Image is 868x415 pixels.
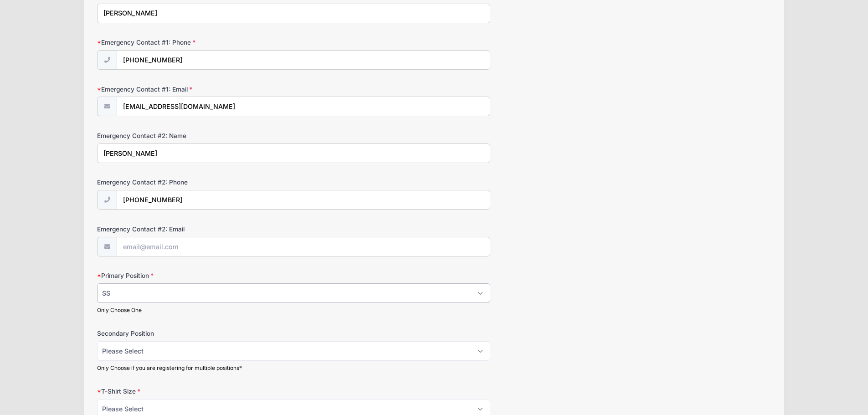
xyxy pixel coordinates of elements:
input: email@email.com [117,97,490,116]
input: email@email.com [117,237,490,256]
label: Emergency Contact #1: Phone [97,38,322,47]
label: Emergency Contact #1: Email [97,85,322,94]
div: Only Choose One [97,306,490,314]
label: Emergency Contact #2: Phone [97,178,322,187]
label: Emergency Contact #2: Email [97,225,322,234]
label: Emergency Contact #2: Name [97,131,322,140]
label: Primary Position [97,271,322,280]
label: T-Shirt Size [97,387,322,396]
input: (xxx) xxx-xxxx [117,190,490,210]
label: Secondary Position [97,329,322,338]
input: (xxx) xxx-xxxx [117,50,490,70]
div: Only Choose if you are registering for multiple positions* [97,364,490,372]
